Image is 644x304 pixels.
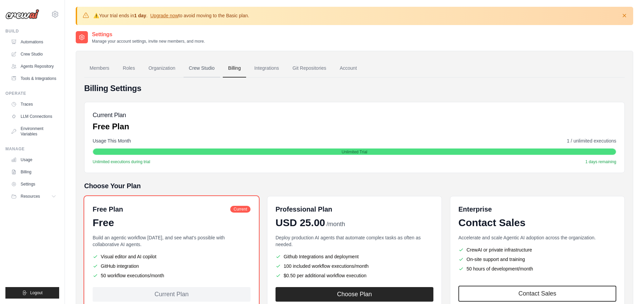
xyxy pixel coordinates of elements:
li: CrewAI or private infrastructure [458,246,616,253]
a: Contact Sales [458,286,616,302]
h6: Professional Plan [276,204,332,214]
a: Roles [117,59,140,78]
a: LLM Connections [8,111,59,122]
strong: ⚠️ [93,13,99,18]
p: Free Plan [93,121,129,132]
a: Organization [143,59,181,78]
p: Build an agentic workflow [DATE], and see what's possible with collaborative AI agents. [93,234,251,248]
div: Manage [5,146,59,152]
button: Resources [8,191,59,202]
a: Usage [8,154,59,165]
a: Billing [8,167,59,177]
p: Deploy production AI agents that automate complex tasks as often as needed. [276,234,433,248]
a: Traces [8,99,59,110]
span: Unlimited Trial [341,149,367,155]
button: Logout [5,287,59,299]
span: Unlimited executions during trial [93,159,150,165]
h6: Enterprise [458,204,616,214]
a: Environment Variables [8,123,59,139]
strong: 1 day [134,13,146,18]
p: Your trial ends in . to avoid moving to the Basic plan. [93,12,249,19]
li: 50 hours of development/month [458,265,616,272]
div: Current Plan [93,287,251,302]
span: Current [230,206,251,213]
a: Billing [223,59,246,78]
a: Integrations [249,59,284,78]
span: Usage This Month [93,137,131,144]
h2: Settings [92,30,205,39]
li: Visual editor and AI copilot [93,253,251,260]
span: USD 25.00 [276,217,325,229]
div: Operate [5,91,59,96]
li: Github Integrations and deployment [276,253,433,260]
h5: Current Plan [93,110,129,120]
h4: Billing Settings [84,83,625,94]
div: Build [5,28,59,34]
li: $0.50 per additional workflow execution [276,272,433,279]
img: Logo [5,9,39,19]
span: Resources [21,194,40,199]
p: Manage your account settings, invite new members, and more. [92,39,205,44]
a: Tools & Integrations [8,73,59,84]
p: Accelerate and scale Agentic AI adoption across the organization. [458,234,616,241]
span: /month [327,220,345,229]
a: Settings [8,179,59,190]
a: Automations [8,37,59,47]
li: 50 workflow executions/month [93,272,251,279]
li: GitHub integration [93,263,251,269]
button: Choose Plan [276,287,433,302]
li: 100 included workflow executions/month [276,263,433,269]
li: On-site support and training [458,256,616,263]
a: Upgrade now [150,13,178,18]
h6: Free Plan [93,204,123,214]
span: Logout [30,290,43,296]
a: Agents Repository [8,61,59,72]
span: 1 / unlimited executions [567,137,616,144]
a: Crew Studio [8,49,59,60]
a: Account [334,59,362,78]
div: Contact Sales [458,217,616,229]
div: Free [93,217,251,229]
a: Members [84,59,115,78]
span: 1 days remaining [586,159,616,165]
a: Crew Studio [184,59,220,78]
h5: Choose Your Plan [84,181,625,191]
a: Git Repositories [287,59,332,78]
